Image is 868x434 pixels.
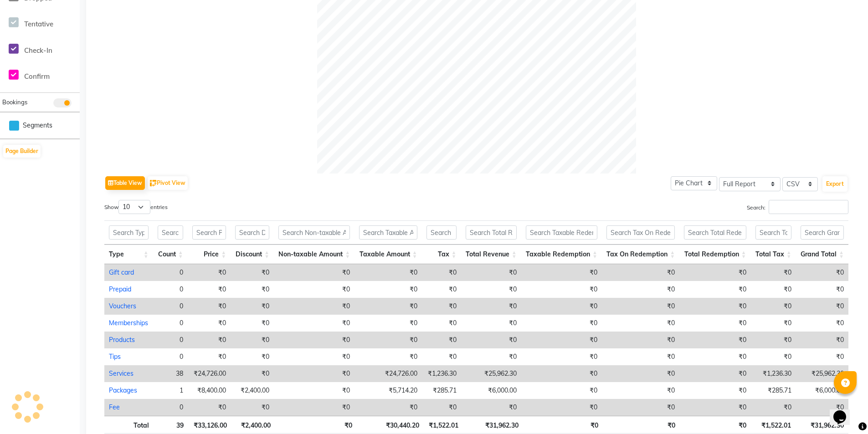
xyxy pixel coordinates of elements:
td: 0 [153,399,188,416]
td: ₹0 [354,315,421,332]
td: 0 [153,264,188,281]
td: ₹0 [422,332,461,348]
td: 38 [153,365,188,382]
input: Search Total Tax [755,225,791,240]
td: ₹0 [602,399,679,416]
td: ₹285.71 [751,382,796,399]
td: ₹0 [796,399,848,416]
td: ₹0 [602,332,679,348]
td: ₹0 [231,281,274,298]
a: Services [109,369,134,378]
td: ₹0 [354,399,421,416]
th: 39 [154,416,189,434]
td: ₹0 [461,264,521,281]
th: ₹31,962.30 [463,416,523,434]
th: Total [104,416,154,434]
td: ₹24,726.00 [354,365,421,382]
td: ₹0 [679,382,750,399]
td: ₹0 [354,332,421,348]
th: Price: activate to sort column ascending [188,245,231,264]
input: Search Taxable Redemption [526,225,597,240]
td: ₹0 [751,281,796,298]
input: Search Grand Total [801,225,844,240]
input: Search Total Redemption [684,225,746,240]
td: ₹0 [188,315,231,332]
td: ₹2,400.00 [231,382,274,399]
button: Export [822,176,847,192]
button: Page Builder [3,145,41,158]
th: ₹0 [523,416,603,434]
td: ₹0 [751,264,796,281]
td: ₹0 [679,264,750,281]
a: Memberships [109,319,148,327]
td: ₹0 [231,399,274,416]
th: Total Revenue: activate to sort column ascending [461,245,521,264]
th: Non-taxable Amount: activate to sort column ascending [274,245,354,264]
th: Count: activate to sort column ascending [153,245,188,264]
td: ₹0 [521,264,602,281]
td: ₹0 [461,399,521,416]
th: ₹1,522.01 [751,416,796,434]
td: ₹0 [751,348,796,365]
td: ₹0 [679,315,750,332]
td: ₹25,962.30 [461,365,521,382]
td: ₹285.71 [422,382,461,399]
td: ₹24,726.00 [188,365,231,382]
td: ₹0 [521,298,602,315]
td: ₹0 [679,365,750,382]
td: ₹0 [354,281,421,298]
td: ₹8,400.00 [188,382,231,399]
button: Pivot View [148,176,188,190]
td: ₹0 [188,264,231,281]
td: ₹0 [188,298,231,315]
td: ₹0 [521,382,602,399]
select: Showentries [118,200,150,214]
th: Taxable Redemption: activate to sort column ascending [521,245,602,264]
td: ₹0 [231,332,274,348]
td: ₹0 [796,298,848,315]
td: 0 [153,298,188,315]
td: ₹0 [422,298,461,315]
td: ₹0 [461,281,521,298]
td: ₹0 [796,332,848,348]
td: ₹0 [422,315,461,332]
td: ₹0 [274,332,354,348]
th: Tax: activate to sort column ascending [422,245,461,264]
td: ₹0 [751,315,796,332]
th: Type: activate to sort column ascending [104,245,153,264]
input: Search Non-taxable Amount [278,225,350,240]
td: ₹0 [796,281,848,298]
a: Vouchers [109,302,136,310]
th: ₹0 [680,416,751,434]
td: ₹0 [461,332,521,348]
a: Tips [109,352,121,361]
th: ₹1,522.01 [424,416,463,434]
td: 0 [153,332,188,348]
td: ₹0 [274,365,354,382]
td: ₹0 [274,264,354,281]
td: ₹0 [354,264,421,281]
a: Gift card [109,268,134,276]
td: ₹0 [274,399,354,416]
a: Prepaid [109,285,131,293]
td: ₹6,000.00 [461,382,521,399]
input: Search Taxable Amount [359,225,417,240]
td: ₹0 [602,348,679,365]
input: Search Type [109,225,149,240]
td: ₹0 [461,298,521,315]
input: Search Tax On Redemption [606,225,675,240]
td: ₹0 [274,315,354,332]
input: Search: [769,200,848,214]
td: ₹5,714.20 [354,382,421,399]
td: ₹0 [602,298,679,315]
td: ₹0 [602,382,679,399]
th: ₹0 [275,416,357,434]
td: ₹0 [796,264,848,281]
td: ₹0 [188,332,231,348]
td: 0 [153,315,188,332]
td: ₹0 [521,348,602,365]
td: ₹0 [602,264,679,281]
td: ₹0 [679,348,750,365]
td: ₹0 [679,332,750,348]
label: Search: [747,200,848,214]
